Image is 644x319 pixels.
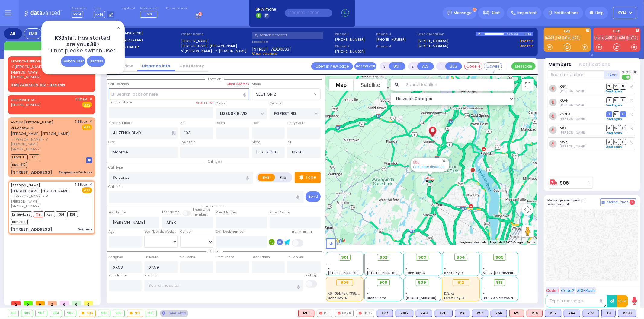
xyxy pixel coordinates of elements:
[11,75,41,80] span: [PHONE_NUMBER]
[11,154,28,160] span: Driver-K3
[181,32,250,37] label: Caller name
[196,101,213,105] label: Save as POI
[483,262,485,266] span: -
[72,301,81,305] span: 0
[11,131,70,136] span: [PERSON_NAME] [PERSON_NAME]
[109,100,133,105] label: Location Name
[572,36,580,40] a: K73
[78,227,92,232] div: Seizures
[36,310,47,317] div: 903
[576,287,596,294] button: ALS-Rush
[444,291,454,296] span: K73, K3
[495,254,504,261] span: 905
[559,126,566,130] a: M9
[116,24,121,31] span: ✕
[252,51,277,56] span: Clear address
[113,310,124,317] div: 909
[252,140,260,145] label: State
[175,63,209,69] a: Call History
[252,88,321,100] span: SECTION 2
[396,310,413,317] div: BLS
[180,140,195,145] label: Township
[472,310,488,317] div: BLS
[559,103,586,107] span: Yoel Polatsek
[82,187,92,193] span: EMS
[447,11,452,15] img: message.svg
[418,254,426,261] span: 903
[147,12,152,17] span: M9
[613,84,619,89] span: SO
[67,211,78,217] span: K61
[275,174,292,181] label: Fire
[328,266,330,271] span: -
[98,310,110,317] div: 908
[595,10,604,16] span: Help
[287,255,303,260] label: In Service
[618,10,627,16] span: KY14
[11,120,53,131] a: AVRUM [PERSON_NAME] KLAGSBRAUN
[11,226,52,232] div: [STREET_ADDRESS]
[444,262,446,266] span: -
[620,125,626,131] span: TR
[65,310,76,317] div: 905
[11,147,41,152] span: [PHONE_NUMBER]
[181,43,250,49] label: [PERSON_NAME] [PERSON_NAME]
[413,160,419,165] a: 906
[11,169,52,175] div: [STREET_ADDRESS]
[84,103,90,107] u: EMS
[559,89,586,93] span: Aron Polatsek
[75,182,88,187] span: 7:58 AM
[61,56,85,67] div: Switch User
[11,219,28,225] span: BUS-906
[216,210,236,215] label: P First Name
[560,287,575,294] button: Code 2
[622,74,631,80] label: Turn off text
[335,44,374,49] span: Phone 2
[418,39,449,44] a: [STREET_ADDRESS]
[119,31,143,36] span: [0814202508]
[367,266,369,271] span: -
[56,211,66,217] span: K64
[252,255,270,260] label: Destination
[216,255,234,260] label: From Scene
[522,79,534,91] button: Toggle fullscreen view
[29,154,39,160] span: K73
[379,280,387,286] span: 908
[525,32,533,36] div: K-14
[622,70,636,74] span: Send text
[423,172,437,185] div: 906
[606,200,628,204] span: Internal Chat
[206,249,223,254] span: Status
[549,61,572,68] button: Members
[376,44,415,49] span: Phone 4
[606,139,612,145] span: DR
[627,36,638,40] a: FD74
[33,211,43,217] span: M9
[328,291,363,296] span: K61, K64, K57, K398, M9
[405,296,436,300] span: [STREET_ADDRESS]
[180,229,192,234] label: Gender
[457,254,465,261] span: 904
[405,262,407,266] span: -
[327,237,347,245] img: Google
[317,310,332,317] div: K61
[72,11,83,18] span: KY14
[258,174,275,181] label: EMS
[203,204,226,209] span: Patient info
[560,181,569,185] a: 906
[464,62,482,70] button: Code-1
[522,204,534,216] button: Map camera controls
[121,7,135,10] label: Night unit
[595,36,604,40] a: KJFD
[441,158,447,164] button: Close
[79,310,96,317] div: 906
[405,271,425,275] span: Sanz Bay-6
[144,255,158,260] label: En Route
[11,301,21,305] span: 2
[377,310,393,317] div: BLS
[617,36,627,40] a: FD36
[82,124,92,130] span: EMS
[359,312,362,315] img: red-radio-icon.svg
[94,11,105,18] span: K-14
[556,36,563,40] a: K3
